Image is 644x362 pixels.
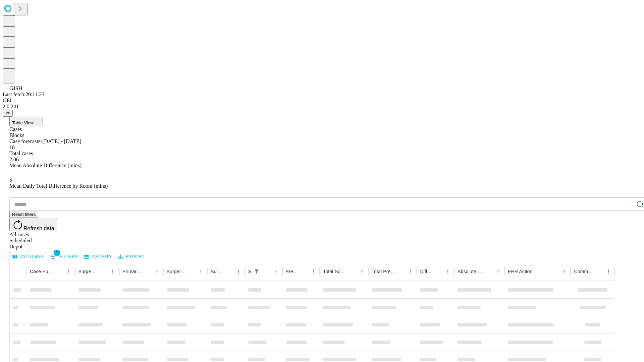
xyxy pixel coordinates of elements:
button: Menu [443,267,452,276]
button: Menu [108,267,117,276]
button: Sort [348,267,357,276]
div: 2.0.241 [3,104,641,110]
div: 1 active filter [252,267,261,276]
div: Total Scheduled Duration [323,269,347,274]
div: Surgeon Name [78,269,98,274]
span: GJSH [9,85,22,91]
button: Menu [406,267,415,276]
button: Menu [493,267,503,276]
span: Mean Daily Total Difference by Room (mins) [9,183,108,189]
div: Primary Service [122,269,142,274]
span: 5 [9,177,12,183]
button: Sort [262,267,271,276]
button: Menu [309,267,318,276]
button: Menu [604,267,613,276]
span: [DATE] - [DATE] [42,138,81,144]
button: Menu [152,267,162,276]
span: 1 [54,249,60,256]
div: Comments [574,269,593,274]
button: Menu [357,267,367,276]
button: Sort [396,267,406,276]
span: Mean Absolute Difference (mins) [9,163,82,168]
div: Scheduled In Room Duration [248,269,251,274]
div: GEI [3,98,641,104]
button: Sort [299,267,309,276]
button: Menu [234,267,243,276]
div: Predicted In Room Duration [286,269,299,274]
span: Total cases [9,150,33,156]
button: @ [3,110,13,117]
button: Menu [559,267,569,276]
div: Surgery Date [211,269,224,274]
button: Export [116,252,146,262]
button: Sort [484,267,493,276]
div: Surgery Name [167,269,186,274]
span: Last fetch: 20:11:23 [3,92,44,97]
button: Select columns [11,252,45,262]
div: EHR Action [508,269,532,274]
span: Table View [12,120,34,125]
button: Sort [99,267,108,276]
button: Refresh data [9,218,57,231]
span: 18 [9,144,15,150]
button: Reset filters [9,211,38,218]
div: Difference [420,269,433,274]
button: Density [83,252,114,262]
button: Table View [9,117,43,126]
button: Sort [143,267,152,276]
button: Menu [64,267,73,276]
button: Sort [594,267,604,276]
div: Case Epic Id [30,269,54,274]
button: Sort [533,267,542,276]
span: @ [5,111,10,116]
span: Reset filters [12,212,36,217]
button: Sort [434,267,443,276]
div: Absolute Difference [458,269,483,274]
span: Case forecaster [9,138,42,144]
button: Sort [187,267,196,276]
button: Sort [55,267,64,276]
button: Sort [224,267,234,276]
button: Show filters [48,251,80,262]
button: Show filters [252,267,261,276]
button: Menu [271,267,281,276]
div: Total Predicted Duration [372,269,396,274]
span: Refresh data [23,226,54,231]
button: Menu [196,267,206,276]
span: 2.06 [9,157,19,162]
